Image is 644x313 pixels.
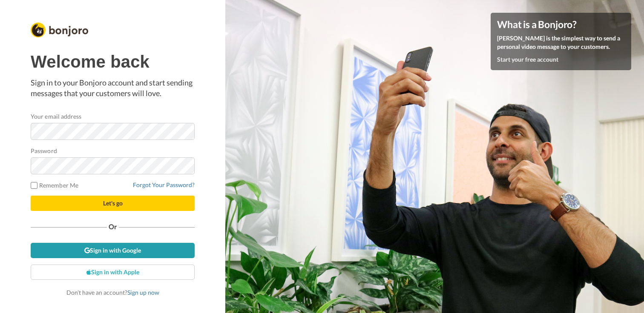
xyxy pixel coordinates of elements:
button: Let's go [31,196,195,211]
h1: Welcome back [31,52,195,71]
label: Your email address [31,112,81,121]
p: Sign in to your Bonjoro account and start sending messages that your customers will love. [31,77,195,99]
a: Start your free account [497,56,558,63]
a: Sign up now [127,289,159,296]
label: Password [31,146,57,155]
span: Or [107,224,119,230]
a: Sign in with Apple [31,265,195,280]
a: Sign in with Google [31,243,195,258]
p: [PERSON_NAME] is the simplest way to send a personal video message to your customers. [497,34,625,51]
span: Let's go [103,199,123,207]
label: Remember Me [31,181,78,190]
a: Forgot Your Password? [133,181,195,188]
span: Don’t have an account? [66,289,159,296]
h4: What is a Bonjoro? [497,19,625,30]
input: Remember Me [31,182,37,189]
